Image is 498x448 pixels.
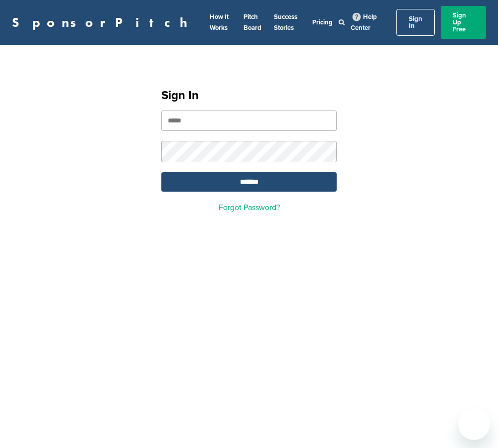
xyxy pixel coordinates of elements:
h1: Sign In [161,87,337,105]
a: Success Stories [274,13,297,32]
a: Sign In [396,9,435,36]
a: Sign Up Free [441,6,486,39]
iframe: Button to launch messaging window [458,408,490,440]
a: Pitch Board [244,13,261,32]
a: How It Works [210,13,229,32]
a: Forgot Password? [219,203,280,213]
a: SponsorPitch [12,16,194,29]
a: Pricing [312,18,333,26]
a: Help Center [351,11,377,34]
